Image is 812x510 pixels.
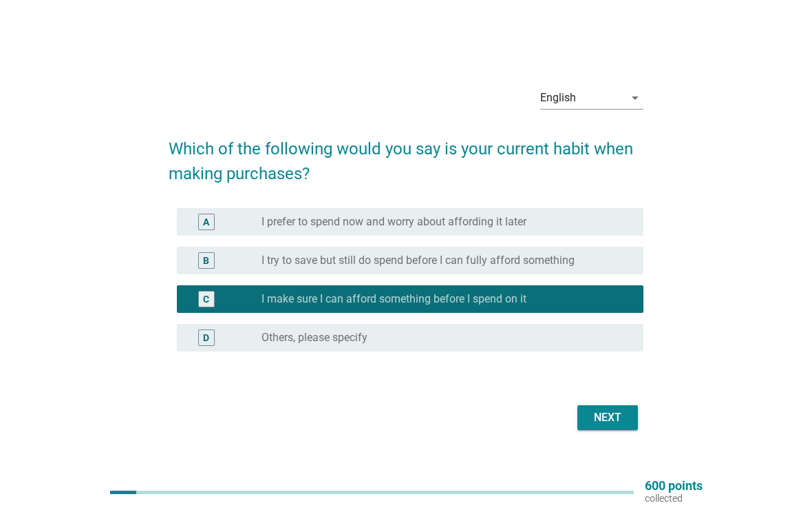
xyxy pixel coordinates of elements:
button: Next [577,405,638,430]
p: 600 points [645,480,703,492]
p: collected [645,492,703,504]
h2: Which of the following would you say is your current habit when making purchases? [169,123,644,186]
i: arrow_drop_down [627,90,643,106]
label: I try to save but still do spend before I can fully afford something [261,254,575,267]
div: English [540,92,576,104]
label: I make sure I can afford something before I spend on it [261,292,526,306]
div: A [203,215,209,229]
div: D [203,331,209,345]
div: B [203,254,209,268]
label: I prefer to spend now and worry about affording it later [261,215,526,229]
div: Next [588,409,627,426]
label: Others, please specify [261,331,367,345]
div: C [203,292,209,307]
